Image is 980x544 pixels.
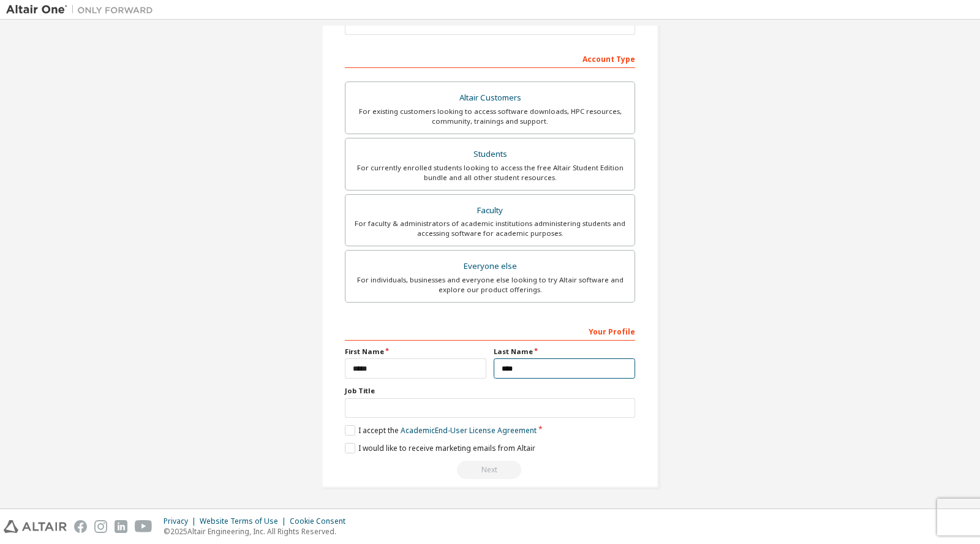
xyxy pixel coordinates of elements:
img: altair_logo.svg [4,520,67,533]
img: facebook.svg [74,520,87,533]
div: Everyone else [353,258,627,275]
a: Academic End-User License Agreement [401,425,537,436]
p: © 2025 Altair Engineering, Inc. All Rights Reserved. [164,526,353,537]
label: I accept the [345,425,537,436]
img: instagram.svg [94,520,107,533]
label: I would like to receive marketing emails from Altair [345,443,535,453]
div: Read and acccept EULA to continue [345,461,635,479]
div: Your Profile [345,321,635,341]
div: Privacy [164,516,200,526]
div: For faculty & administrators of academic institutions administering students and accessing softwa... [353,219,627,238]
div: Altair Customers [353,89,627,107]
label: Last Name [494,347,635,357]
img: youtube.svg [135,520,153,533]
div: Website Terms of Use [200,516,290,526]
div: Cookie Consent [290,516,353,526]
label: First Name [345,347,486,357]
div: For individuals, businesses and everyone else looking to try Altair software and explore our prod... [353,275,627,295]
label: Job Title [345,386,635,396]
div: Students [353,146,627,163]
img: linkedin.svg [115,520,127,533]
div: For currently enrolled students looking to access the free Altair Student Edition bundle and all ... [353,163,627,183]
div: Faculty [353,202,627,219]
img: Altair One [6,4,159,16]
div: For existing customers looking to access software downloads, HPC resources, community, trainings ... [353,107,627,126]
div: Account Type [345,48,635,68]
